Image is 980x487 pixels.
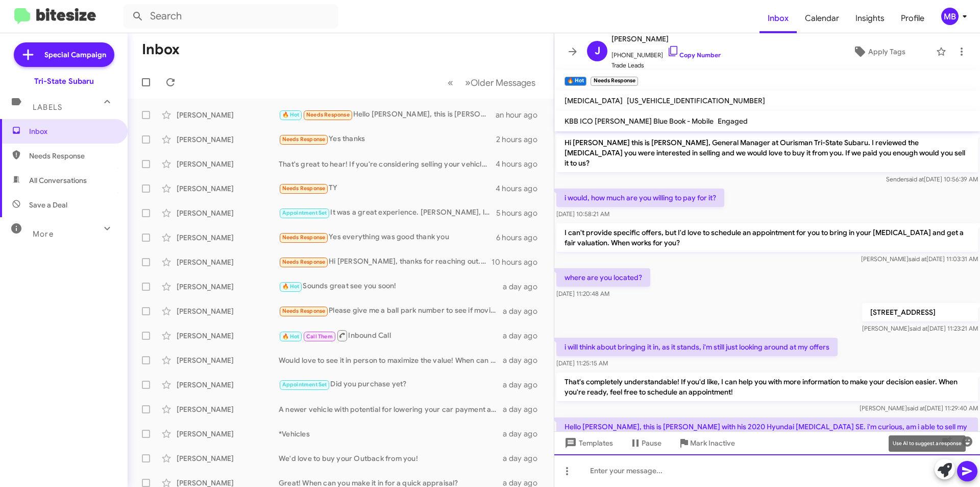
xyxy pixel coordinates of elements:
span: Special Campaign [44,50,106,60]
button: Apply Tags [826,42,931,61]
div: Sounds great see you soon! [279,281,503,292]
div: an hour ago [496,110,546,120]
span: All Conversations [29,175,87,185]
span: Apply Tags [868,42,905,61]
div: a day ago [503,404,546,414]
div: Tri-State Subaru [34,76,94,86]
p: Hi [PERSON_NAME] this is [PERSON_NAME], General Manager at Ourisman Tri-State Subaru. I reviewed ... [556,133,978,172]
span: Needs Response [282,259,326,265]
div: *Vehicles [279,429,503,439]
div: a day ago [503,331,546,341]
span: Pause [642,434,661,452]
p: Hello [PERSON_NAME], this is [PERSON_NAME] with his 2020 Hyundai [MEDICAL_DATA] SE. i'm curious, ... [556,418,978,446]
p: i will think about bringing it in, as it stands, i'm still just looking around at my offers [556,338,838,356]
div: [PERSON_NAME] [177,159,279,169]
div: [PERSON_NAME] [177,380,279,390]
div: [PERSON_NAME] [177,355,279,365]
div: Would love to see it in person to maximize the value! When can you make it in? [279,355,503,365]
a: Profile [893,4,933,33]
div: a day ago [503,282,546,292]
div: 2 hours ago [496,134,546,145]
span: « [448,76,453,89]
span: More [33,229,54,239]
span: Needs Response [306,111,350,118]
input: Search [124,4,338,29]
div: It was a great experience. [PERSON_NAME], like [PERSON_NAME] before, was very kind and patient. T... [279,207,496,219]
span: Appointment Set [282,210,327,216]
div: [PERSON_NAME] [177,110,279,120]
div: That's great to hear! If you're considering selling your vehicle, we’d love to discuss the option... [279,159,496,169]
span: Needs Response [29,151,116,161]
div: Hello [PERSON_NAME], this is [PERSON_NAME] with his 2020 Hyundai [MEDICAL_DATA] SE. i'm curious, ... [279,109,496,121]
span: Calendar [797,4,847,33]
span: Trade Leads [611,60,721,71]
span: Older Messages [471,77,535,88]
div: [PERSON_NAME] [177,306,279,316]
span: [PHONE_NUMBER] [611,45,721,60]
div: [PERSON_NAME] [177,453,279,463]
nav: Page navigation example [442,72,542,93]
span: Needs Response [282,234,326,241]
div: [PERSON_NAME] [177,208,279,218]
h1: Inbox [142,41,180,58]
span: Templates [562,434,613,452]
div: MB [941,8,959,25]
span: [PERSON_NAME] [DATE] 11:23:21 AM [862,324,978,332]
span: J [595,43,600,59]
span: [DATE] 11:20:48 AM [556,290,609,297]
span: [PERSON_NAME] [DATE] 11:29:40 AM [860,404,978,412]
span: [MEDICAL_DATA] [565,96,623,105]
div: Please give me a ball park number to see if moving forward might happen. [279,305,503,317]
div: [PERSON_NAME] [177,134,279,145]
span: 🔥 Hot [282,283,300,290]
div: We'd love to buy your Outback from you! [279,453,503,463]
span: said at [906,175,924,183]
div: [PERSON_NAME] [177,331,279,341]
div: [PERSON_NAME] [177,233,279,243]
div: a day ago [503,355,546,365]
button: Templates [554,434,621,452]
div: 4 hours ago [496,159,546,169]
div: Inbound Call [279,329,503,342]
div: [PERSON_NAME] [177,257,279,267]
span: Insights [847,4,893,33]
div: a day ago [503,453,546,463]
button: Pause [621,434,670,452]
div: Did you purchase yet? [279,379,503,390]
a: Inbox [759,4,797,33]
small: 🔥 Hot [565,77,586,86]
button: Next [459,72,542,93]
p: i would, how much are you willing to pay for it? [556,189,724,207]
span: Mark Inactive [690,434,735,452]
span: [US_VEHICLE_IDENTIFICATION_NUMBER] [627,96,765,105]
span: Inbox [29,126,116,136]
div: a day ago [503,380,546,390]
p: where are you located? [556,268,650,287]
div: Use AI to suggest a response [889,435,966,452]
div: TY [279,182,496,194]
span: said at [910,324,927,332]
span: KBB ICO [PERSON_NAME] Blue Book - Mobile [565,117,714,126]
span: [PERSON_NAME] [611,33,721,45]
span: [DATE] 10:58:21 AM [556,210,609,218]
div: a day ago [503,306,546,316]
small: Needs Response [591,77,638,86]
div: [PERSON_NAME] [177,429,279,439]
div: Yes thanks [279,133,496,145]
span: Needs Response [282,308,326,314]
div: 4 hours ago [496,183,546,194]
button: MB [933,8,969,25]
span: 🔥 Hot [282,111,300,118]
div: 10 hours ago [492,257,546,267]
div: A newer vehicle with potential for lowering your car payment and also have a decent amount of equ... [279,404,503,414]
a: Special Campaign [14,42,114,67]
p: I can't provide specific offers, but I'd love to schedule an appointment for you to bring in your... [556,223,978,252]
a: Copy Number [667,51,721,59]
div: [PERSON_NAME] [177,183,279,194]
span: Appointment Set [282,381,327,388]
span: Needs Response [282,136,326,143]
span: [DATE] 11:25:15 AM [556,359,608,367]
div: a day ago [503,429,546,439]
